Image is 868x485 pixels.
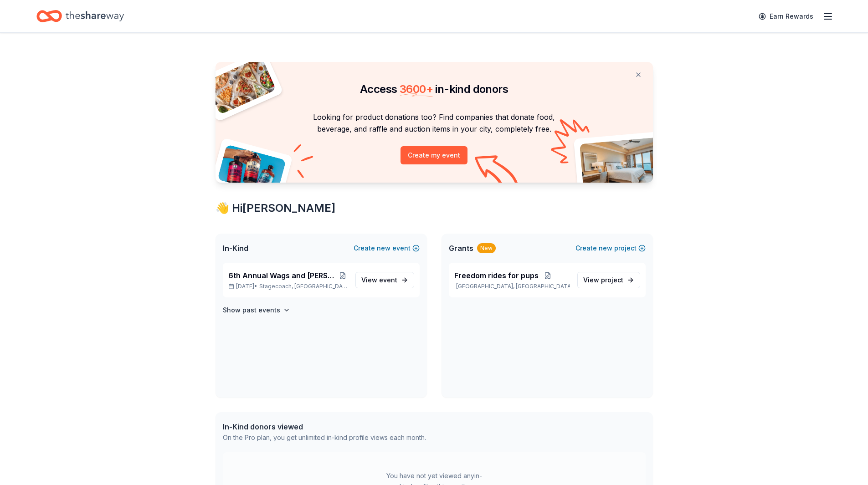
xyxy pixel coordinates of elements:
span: View [361,275,397,286]
a: View event [355,272,414,288]
span: Access in-kind donors [360,82,508,96]
span: Stagecoach, [GEOGRAPHIC_DATA] [259,283,348,290]
span: 6th Annual Wags and [PERSON_NAME] Casino Night [228,270,338,281]
span: In-Kind [223,243,248,254]
a: View project [577,272,640,288]
span: Freedom rides for pups [454,270,539,281]
span: 3600 + [400,82,433,96]
p: Looking for product donations too? Find companies that donate food, beverage, and raffle and auct... [226,111,642,135]
img: Curvy arrow [475,155,520,189]
span: project [601,276,623,284]
button: Createnewproject [575,243,646,254]
div: On the Pro plan, you get unlimited in-kind profile views each month. [223,432,426,443]
span: new [599,243,612,254]
p: [DATE] • [228,283,348,290]
a: Earn Rewards [753,8,819,25]
button: Createnewevent [354,243,420,254]
button: Show past events [223,305,290,316]
img: Pizza [205,56,276,115]
span: new [377,243,390,254]
div: 👋 Hi [PERSON_NAME] [216,201,653,215]
button: Create my event [401,146,467,164]
span: Grants [449,243,473,254]
p: [GEOGRAPHIC_DATA], [GEOGRAPHIC_DATA] [454,283,570,290]
a: Home [36,5,124,27]
span: View [583,275,623,286]
h4: Show past events [223,305,280,316]
div: New [477,243,496,253]
span: event [379,276,397,284]
div: In-Kind donors viewed [223,421,426,432]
